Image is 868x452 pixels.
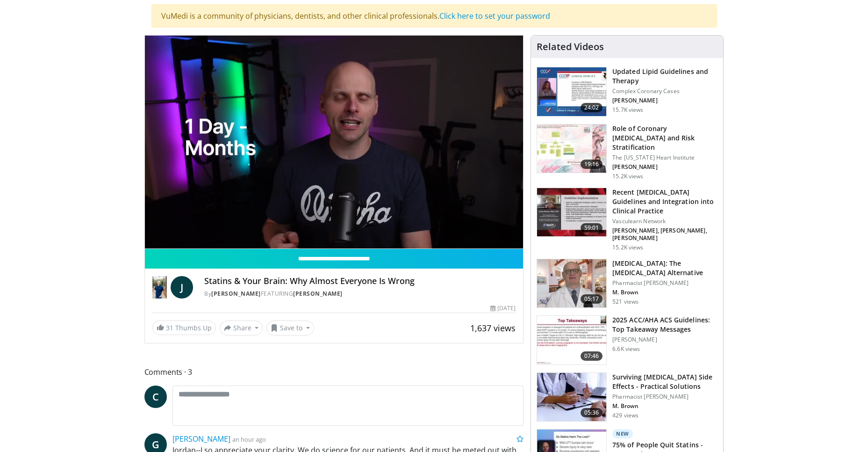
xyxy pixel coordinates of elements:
[612,429,633,438] p: New
[537,373,606,422] img: 1778299e-4205-438f-a27e-806da4d55abe.150x105_q85_crop-smart_upscale.jpg
[166,323,173,332] span: 31
[537,188,606,237] img: 87825f19-cf4c-4b91-bba1-ce218758c6bb.150x105_q85_crop-smart_upscale.jpg
[490,304,516,313] div: [DATE]
[537,259,717,308] a: 05:17 [MEDICAL_DATA]: The [MEDICAL_DATA] Alternative Pharmacist [PERSON_NAME] M. Brown 521 views
[612,402,717,410] p: M. Brown
[612,188,717,216] h3: Recent [MEDICAL_DATA] Guidelines and Integration into Clinical Practice
[537,259,606,308] img: ce9609b9-a9bf-4b08-84dd-8eeb8ab29fc6.150x105_q85_crop-smart_upscale.jpg
[537,316,606,365] img: 369ac253-1227-4c00-b4e1-6e957fd240a8.150x105_q85_crop-smart_upscale.jpg
[172,434,230,444] a: [PERSON_NAME]
[232,435,266,444] small: an hour ago
[581,351,603,361] span: 07:46
[537,67,606,116] img: 77f671eb-9394-4acc-bc78-a9f077f94e00.150x105_q85_crop-smart_upscale.jpg
[581,408,603,417] span: 05:36
[612,87,717,95] p: Complex Coronary Cases
[152,321,216,335] a: 31 Thumbs Up
[612,259,717,277] h3: [MEDICAL_DATA]: The [MEDICAL_DATA] Alternative
[581,223,603,233] span: 59:01
[612,315,717,334] h3: 2025 ACC/AHA ACS Guidelines: Top Takeaway Messages
[612,106,643,114] p: 15.7K views
[612,67,717,86] h3: Updated Lipid Guidelines and Therapy
[612,393,717,401] p: Pharmacist [PERSON_NAME]
[612,372,717,391] h3: Surviving [MEDICAL_DATA] Side Effects - Practical Solutions
[537,124,606,173] img: 1efa8c99-7b8a-4ab5-a569-1c219ae7bd2c.150x105_q85_crop-smart_upscale.jpg
[537,41,604,52] h4: Related Videos
[220,321,263,335] button: Share
[612,154,717,161] p: The [US_STATE] Heart Institute
[537,67,717,117] a: 24:02 Updated Lipid Guidelines and Therapy Complex Coronary Cases [PERSON_NAME] 15.7K views
[612,163,717,171] p: [PERSON_NAME]
[537,315,717,365] a: 07:46 2025 ACC/AHA ACS Guidelines: Top Takeaway Messages [PERSON_NAME] 6.6K views
[151,4,717,28] div: VuMedi is a community of physicians, dentists, and other clinical professionals.
[612,227,717,242] p: [PERSON_NAME], [PERSON_NAME], [PERSON_NAME]
[152,276,167,299] img: Dr. Jordan Rennicke
[537,372,717,422] a: 05:36 Surviving [MEDICAL_DATA] Side Effects - Practical Solutions Pharmacist [PERSON_NAME] M. Bro...
[145,36,524,249] video-js: Video Player
[204,276,516,286] h4: Statins & Your Brain: Why Almost Everyone Is Wrong
[612,298,638,306] p: 521 views
[144,366,524,378] span: Comments 3
[293,290,343,298] a: [PERSON_NAME]
[612,336,717,343] p: [PERSON_NAME]
[612,218,717,225] p: Vasculearn Network
[581,294,603,304] span: 05:17
[612,97,717,104] p: [PERSON_NAME]
[204,290,516,298] div: By FEATURING
[211,290,261,298] a: [PERSON_NAME]
[612,124,717,152] h3: Role of Coronary [MEDICAL_DATA] and Risk Stratification
[171,276,193,299] a: J
[537,188,717,251] a: 59:01 Recent [MEDICAL_DATA] Guidelines and Integration into Clinical Practice Vasculearn Network ...
[266,321,314,335] button: Save to
[537,124,717,180] a: 19:16 Role of Coronary [MEDICAL_DATA] and Risk Stratification The [US_STATE] Heart Institute [PER...
[612,345,640,353] p: 6.6K views
[144,386,167,408] a: C
[612,289,717,296] p: M. Brown
[612,244,643,251] p: 15.2K views
[612,412,638,419] p: 429 views
[612,173,643,180] p: 15.2K views
[470,322,516,334] span: 1,637 views
[612,279,717,287] p: Pharmacist [PERSON_NAME]
[439,11,550,21] a: Click here to set your password
[581,103,603,112] span: 24:02
[581,160,603,169] span: 19:16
